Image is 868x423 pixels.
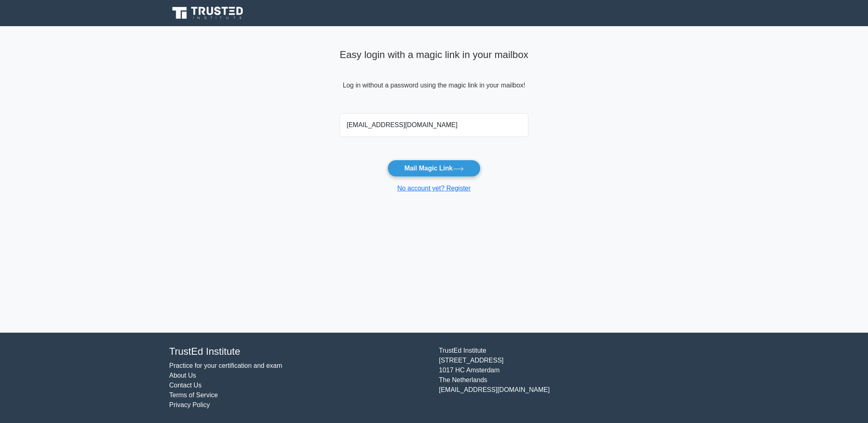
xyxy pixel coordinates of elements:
[169,382,201,389] a: Contact Us
[169,372,196,379] a: About Us
[434,346,704,410] div: TrustEd Institute [STREET_ADDRESS] 1017 HC Amsterdam The Netherlands [EMAIL_ADDRESS][DOMAIN_NAME]
[340,49,528,61] h4: Easy login with a magic link in your mailbox
[387,160,480,177] button: Mail Magic Link
[169,392,218,398] a: Terms of Service
[340,46,528,110] div: Log in without a password using the magic link in your mailbox!
[397,185,471,192] a: No account yet? Register
[169,362,282,369] a: Practice for your certification and exam
[340,113,528,137] input: Email
[169,346,429,358] h4: TrustEd Institute
[169,401,210,408] a: Privacy Policy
